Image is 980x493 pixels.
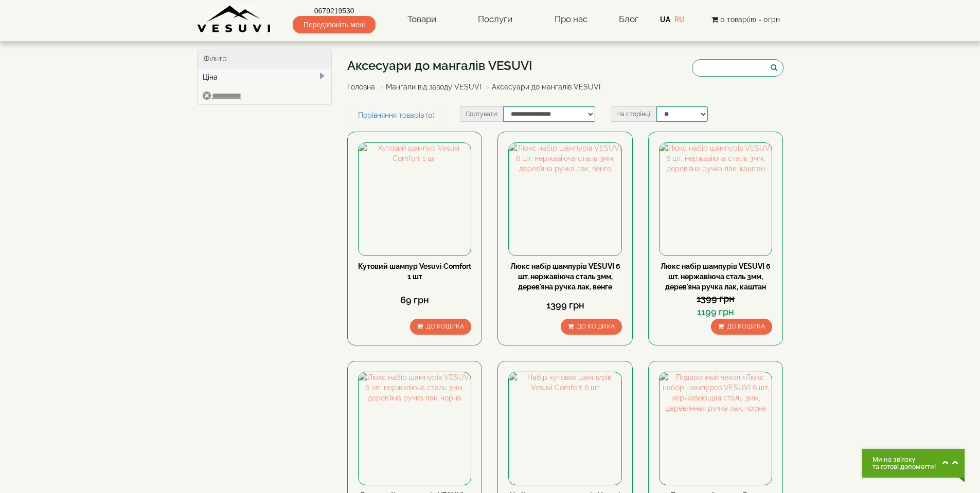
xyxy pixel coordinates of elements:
label: Сортувати: [460,106,503,122]
div: Ціна [198,68,332,86]
button: 0 товар(ів) - 0грн [708,14,783,25]
img: Кутовий шампур Vesuvi Comfort 1 шт [359,143,471,255]
img: Люкс набір шампурів VESUVI 6 шт. нержавіюча сталь 3мм, дерев'яна ручка лак, венге [509,143,621,255]
a: 0679219530 [293,6,376,16]
span: Передзвоніть мені [293,16,376,33]
img: Подарочный чехол +Люкс набор шампуров VESUVI 6 шт, нержавеющая сталь 3мм, деревянная ручка лак, ч... [660,372,772,484]
label: На сторінці: [611,106,656,122]
button: До кошика [711,319,772,335]
a: Люкс набір шампурів VESUVI 6 шт. нержавіюча сталь 3мм, дерев'яна ручка лак, венге [510,262,620,291]
a: Товари [397,8,447,31]
img: Набір кутових шампурів Vesuvi Comfort 6 шт [509,372,621,484]
span: 0 товар(ів) - 0грн [720,15,780,24]
img: Завод VESUVI [197,5,272,33]
div: 1399 грн [659,292,772,305]
a: Люкс набір шампурів VESUVI 6 шт. нержавіюча сталь 3мм, дерев'яна ручка лак, каштан [661,262,771,291]
button: До кошика [561,319,622,335]
span: До кошика [426,323,464,330]
span: До кошика [727,323,765,330]
a: Послуги [468,8,523,31]
a: Мангали від заводу VESUVI [386,83,481,91]
div: 69 грн [358,294,471,307]
div: 1199 грн [659,305,772,319]
span: та готові допомогти! [872,463,936,470]
li: Аксесуари до мангалів VESUVI [483,82,600,92]
a: Про нас [544,8,598,31]
a: Блог [619,14,638,24]
a: Порівняння товарів (0) [347,106,446,124]
a: Кутовий шампур Vesuvi Comfort 1 шт [358,262,471,281]
span: До кошика [577,323,615,330]
button: Chat button [862,449,965,478]
img: Люкс набір шампурів VESUVI 6 шт. нержавіюча сталь 3мм, дерев'яна ручка лак, каштан [660,143,772,255]
a: UA [660,15,670,24]
button: До кошика [410,319,471,335]
img: Люкс набір шампурів VESUVI 6 шт. нержавіюча сталь 3мм, дерев'яна ручка лак, чорна [359,372,471,484]
a: RU [674,15,685,24]
div: 1399 грн [508,299,621,312]
a: Головна [347,83,375,91]
h1: Аксесуари до мангалів VESUVI [347,59,608,72]
span: Ми на зв'язку [872,456,936,463]
div: Фільтр [198,49,332,68]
